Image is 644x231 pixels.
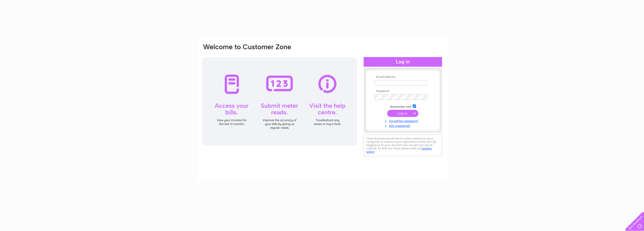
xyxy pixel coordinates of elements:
[375,123,432,128] a: Not registered?
[375,118,432,123] a: Forgotten password?
[373,90,432,93] th: Password:
[373,104,432,109] td: Remember me?
[373,75,432,79] th: Email Address:
[387,110,418,117] input: Submit
[364,134,442,156] div: Clear Business would like to place cookies on your computer to improve your experience of the sit...
[366,147,432,153] a: cookies policy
